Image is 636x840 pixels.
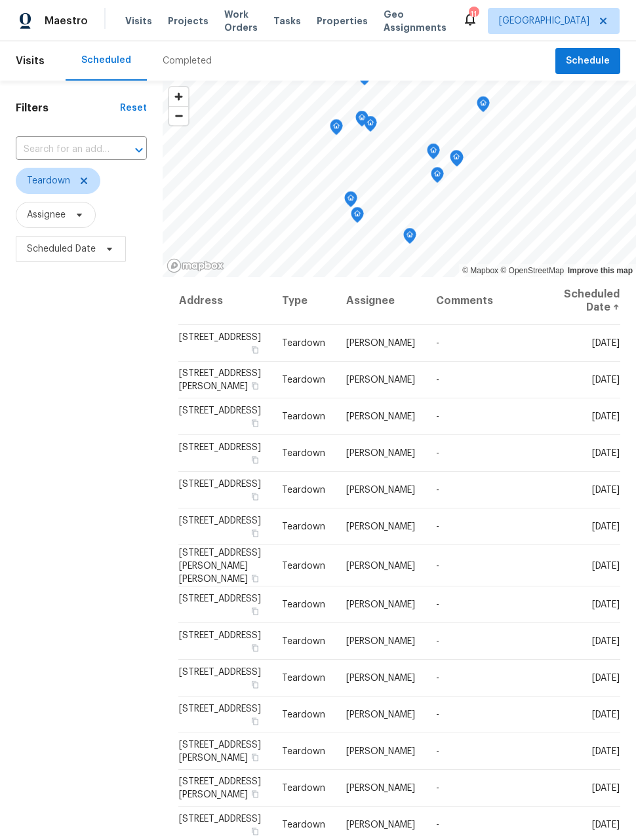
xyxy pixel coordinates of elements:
[500,266,564,275] a: OpenStreetMap
[436,637,439,646] span: -
[346,747,415,756] span: [PERSON_NAME]
[130,141,148,159] button: Open
[436,486,439,495] span: -
[179,406,261,415] span: [STREET_ADDRESS]
[346,449,415,458] span: [PERSON_NAME]
[179,668,261,677] span: [STREET_ADDRESS]
[125,14,152,28] span: Visits
[450,150,463,170] div: Map marker
[282,449,325,458] span: Teardown
[346,375,415,385] span: [PERSON_NAME]
[346,600,415,609] span: [PERSON_NAME]
[568,266,633,275] a: Improve this map
[163,54,212,67] div: Completed
[282,784,325,793] span: Teardown
[346,522,415,531] span: [PERSON_NAME]
[592,449,620,458] span: [DATE]
[592,339,620,348] span: [DATE]
[249,454,261,466] button: Copy Address
[179,333,261,342] span: [STREET_ADDRESS]
[27,242,96,256] span: Scheduled Date
[249,344,261,356] button: Copy Address
[249,491,261,503] button: Copy Address
[282,375,325,385] span: Teardown
[249,679,261,691] button: Copy Address
[346,412,415,421] span: [PERSON_NAME]
[355,111,368,131] div: Map marker
[168,14,209,28] span: Projects
[317,14,368,28] span: Properties
[271,277,336,325] th: Type
[179,777,261,799] span: [STREET_ADDRESS][PERSON_NAME]
[346,637,415,646] span: [PERSON_NAME]
[249,642,261,654] button: Copy Address
[346,339,415,348] span: [PERSON_NAME]
[499,14,589,28] span: [GEOGRAPHIC_DATA]
[592,600,620,609] span: [DATE]
[436,375,439,385] span: -
[592,412,620,421] span: [DATE]
[179,594,261,603] span: [STREET_ADDRESS]
[436,600,439,609] span: -
[282,637,325,646] span: Teardown
[462,266,498,275] a: Mapbox
[436,784,439,793] span: -
[427,143,440,164] div: Map marker
[249,605,261,617] button: Copy Address
[426,277,553,325] th: Comments
[169,107,188,125] span: Zoom out
[179,631,261,640] span: [STREET_ADDRESS]
[179,548,261,583] span: [STREET_ADDRESS][PERSON_NAME][PERSON_NAME]
[592,561,620,570] span: [DATE]
[555,48,620,75] button: Schedule
[224,8,258,34] span: Work Orders
[566,53,610,69] span: Schedule
[179,704,261,714] span: [STREET_ADDRESS]
[16,47,45,75] span: Visits
[436,561,439,570] span: -
[249,716,261,727] button: Copy Address
[167,258,224,273] a: Mapbox homepage
[282,522,325,531] span: Teardown
[436,710,439,719] span: -
[282,710,325,719] span: Teardown
[346,710,415,719] span: [PERSON_NAME]
[346,674,415,683] span: [PERSON_NAME]
[179,814,261,824] span: [STREET_ADDRESS]
[249,788,261,800] button: Copy Address
[179,480,261,489] span: [STREET_ADDRESS]
[592,710,620,719] span: [DATE]
[346,486,415,495] span: [PERSON_NAME]
[249,752,261,763] button: Copy Address
[436,449,439,458] span: -
[282,674,325,683] span: Teardown
[592,486,620,495] span: [DATE]
[469,8,478,21] div: 11
[592,747,620,756] span: [DATE]
[179,443,261,452] span: [STREET_ADDRESS]
[436,674,439,683] span: -
[81,54,131,67] div: Scheduled
[179,740,261,763] span: [STREET_ADDRESS][PERSON_NAME]
[169,87,188,106] button: Zoom in
[436,412,439,421] span: -
[477,96,490,117] div: Map marker
[16,140,110,160] input: Search for an address...
[179,369,261,391] span: [STREET_ADDRESS][PERSON_NAME]
[592,375,620,385] span: [DATE]
[436,522,439,531] span: -
[431,167,444,187] div: Map marker
[436,820,439,830] span: -
[273,16,301,26] span: Tasks
[436,747,439,756] span: -
[120,102,147,115] div: Reset
[346,784,415,793] span: [PERSON_NAME]
[179,516,261,525] span: [STREET_ADDRESS]
[592,674,620,683] span: [DATE]
[336,277,426,325] th: Assignee
[346,561,415,570] span: [PERSON_NAME]
[282,747,325,756] span: Teardown
[344,191,357,212] div: Map marker
[403,228,416,248] div: Map marker
[282,486,325,495] span: Teardown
